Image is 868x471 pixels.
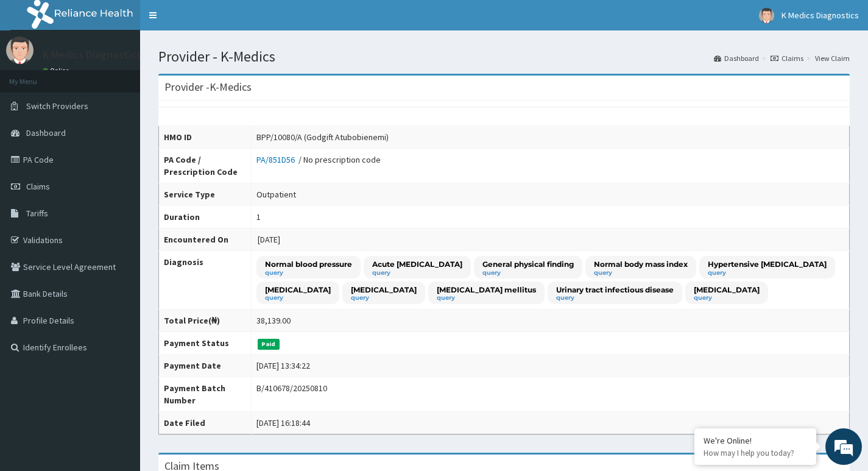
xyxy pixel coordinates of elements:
th: Encountered On [159,228,252,251]
span: Tariffs [26,208,48,219]
small: query [372,270,462,276]
small: query [594,270,688,276]
small: query [556,295,674,301]
span: Claims [26,181,50,192]
p: How may I help you today? [704,448,807,458]
p: Urinary tract infectious disease [556,285,674,295]
th: HMO ID [159,126,252,149]
small: query [265,270,352,276]
div: Outpatient [256,188,296,200]
h1: Provider - K-Medics [158,49,850,65]
div: / No prescription code [256,154,381,166]
th: PA Code / Prescription Code [159,149,252,183]
h3: Provider - K-Medics [164,82,252,93]
p: Hypertensive [MEDICAL_DATA] [708,259,827,269]
p: [MEDICAL_DATA] [265,285,331,295]
p: [MEDICAL_DATA] [351,285,417,295]
a: Claims [771,53,803,63]
div: BPP/10080/A (Godgift Atubobienemi) [256,131,389,143]
div: [DATE] 16:18:44 [256,417,310,429]
a: Dashboard [714,53,759,63]
th: Duration [159,206,252,228]
th: Payment Date [159,355,252,377]
span: [DATE] [258,234,280,245]
p: Normal body mass index [594,259,688,269]
div: 1 [256,211,261,223]
p: General physical finding [482,259,574,269]
div: [DATE] 13:34:22 [256,359,310,372]
th: Payment Status [159,332,252,355]
div: 38,139.00 [256,314,291,327]
p: [MEDICAL_DATA] [694,285,760,295]
small: query [708,270,827,276]
div: Chat with us now [63,68,205,84]
img: User Image [759,8,774,23]
a: PA/851D56 [256,154,298,165]
a: Online [43,66,72,75]
span: Switch Providers [26,101,88,112]
p: Acute [MEDICAL_DATA] [372,259,462,269]
small: query [265,295,331,301]
div: B/410678/20250810 [256,382,327,394]
th: Total Price(₦) [159,310,252,332]
th: Payment Batch Number [159,377,252,412]
span: Paid [258,339,280,350]
th: Diagnosis [159,251,252,310]
a: View Claim [815,53,850,63]
p: Normal blood pressure [265,259,352,269]
textarea: Type your message and hit 'Enter' [6,333,232,375]
th: Date Filed [159,412,252,434]
th: Service Type [159,183,252,206]
div: We're Online! [704,435,807,446]
img: User Image [6,37,34,64]
span: K Medics Diagnostics [782,10,859,21]
small: query [694,295,760,301]
img: d_794563401_company_1708531726252_794563401 [23,61,49,91]
p: K Medics Diagnostics [43,49,141,60]
p: [MEDICAL_DATA] mellitus [437,285,536,295]
small: query [351,295,417,301]
small: query [482,270,574,276]
span: We're online! [71,154,168,277]
small: query [437,295,536,301]
span: Dashboard [26,127,66,138]
div: Minimize live chat window [200,6,229,35]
